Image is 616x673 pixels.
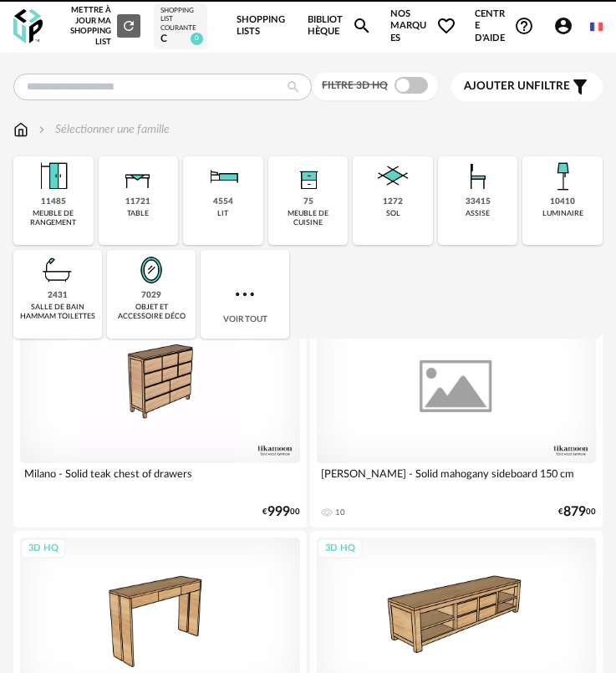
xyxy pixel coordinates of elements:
span: Heart Outline icon [436,16,456,36]
div: 1272 [383,196,403,207]
div: 3D HQ [318,538,363,559]
div: c [160,33,201,46]
span: Account Circle icon [553,16,573,36]
span: 879 [563,507,586,517]
a: Shopping List courante c 0 [160,7,201,46]
div: 10 [335,507,345,517]
span: Magnify icon [352,16,372,36]
div: meuble de rangement [18,209,89,228]
img: fr [590,20,603,33]
div: luminaire [542,209,583,218]
div: sol [386,209,400,218]
div: assise [466,209,490,218]
img: OXP [13,9,43,43]
div: Shopping List courante [160,7,201,33]
div: Milano - Solid teak chest of drawers [20,463,300,497]
img: Table.png [118,156,158,196]
div: objet et accessoire déco [112,303,191,322]
div: 2431 [48,290,68,301]
span: Filtre 3D HQ [322,80,388,90]
div: lit [217,209,228,218]
div: 3D HQ [21,538,66,559]
img: Meuble%20de%20rangement.png [33,156,74,196]
div: Mettre à jour ma Shopping List [61,5,140,47]
span: 999 [267,507,290,517]
span: Centre d'aideHelp Circle Outline icon [475,8,534,45]
div: 10410 [550,196,575,207]
div: 7029 [141,290,161,301]
img: Assise.png [458,156,498,196]
img: Rangement.png [288,156,328,196]
div: table [127,209,149,218]
img: Luminaire.png [542,156,583,196]
div: € 00 [558,507,596,517]
span: Help Circle Outline icon [514,16,534,36]
span: Filter icon [570,77,590,97]
img: svg+xml;base64,PHN2ZyB3aWR0aD0iMTYiIGhlaWdodD0iMTciIHZpZXdCb3g9IjAgMCAxNiAxNyIgZmlsbD0ibm9uZSIgeG... [13,121,28,138]
img: Salle%20de%20bain.png [38,250,78,290]
img: svg+xml;base64,PHN2ZyB3aWR0aD0iMTYiIGhlaWdodD0iMTYiIHZpZXdCb3g9IjAgMCAxNiAxNiIgZmlsbD0ibm9uZSIgeG... [35,121,48,138]
div: salle de bain hammam toilettes [18,303,97,322]
div: 75 [303,196,313,207]
div: 11721 [125,196,150,207]
a: 3D HQ Milano - Solid teak chest of drawers €99900 [13,299,307,528]
div: 4554 [213,196,233,207]
img: more.7b13dc1.svg [232,281,258,308]
div: 11485 [41,196,66,207]
div: 33415 [466,196,491,207]
div: meuble de cuisine [273,209,344,228]
img: Miroir.png [131,250,171,290]
a: 3D HQ [PERSON_NAME] - Solid mahogany sideboard 150 cm 10 €87900 [310,299,603,528]
span: filtre [464,79,570,94]
div: Voir tout [201,250,289,339]
span: Refresh icon [121,22,136,30]
span: Ajouter un [464,80,534,92]
div: Sélectionner une famille [35,121,170,138]
img: Sol.png [373,156,413,196]
img: Literie.png [203,156,243,196]
div: € 00 [262,507,300,517]
div: [PERSON_NAME] - Solid mahogany sideboard 150 cm [317,463,597,497]
span: Account Circle icon [553,16,581,36]
button: Ajouter unfiltre Filter icon [451,73,603,101]
span: 0 [191,33,203,45]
